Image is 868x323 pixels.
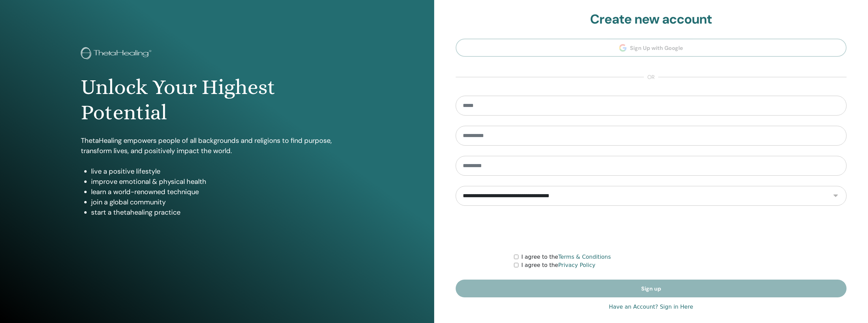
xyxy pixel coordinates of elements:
li: join a global community [91,197,353,207]
p: ThetaHealing empowers people of all backgrounds and religions to find purpose, transform lives, a... [81,135,353,156]
li: learn a world-renowned technique [91,187,353,197]
h1: Unlock Your Highest Potential [81,75,353,125]
a: Terms & Conditions [558,254,611,260]
iframe: reCAPTCHA [599,216,703,243]
a: Privacy Policy [558,262,595,268]
span: or [644,73,658,81]
li: start a thetahealing practice [91,207,353,217]
li: improve emotional & physical health [91,176,353,187]
label: I agree to the [521,253,611,261]
label: I agree to the [521,261,595,269]
li: live a positive lifestyle [91,166,353,176]
h2: Create new account [456,12,847,27]
a: Have an Account? Sign in Here [609,303,693,311]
